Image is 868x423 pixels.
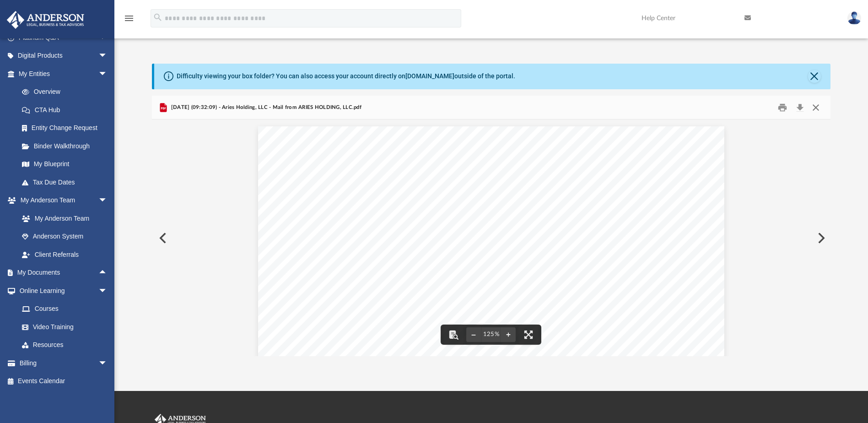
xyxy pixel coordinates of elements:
a: Online Learningarrow_drop_down [6,282,117,300]
a: My Entitiesarrow_drop_down [6,65,121,83]
span: [DATE] (09:32:09) - Aries Holding, LLC - Mail from ARIES HOLDING, LLC.pdf [169,103,361,112]
a: My Documentsarrow_drop_up [6,264,117,282]
span: arrow_drop_down [98,47,117,65]
div: Difficulty viewing your box folder? You can also access your account directly on outside of the p... [177,71,515,81]
span: arrow_drop_down [98,65,117,83]
a: menu [124,17,135,24]
i: menu [124,13,135,24]
a: Courses [13,300,117,318]
span: arrow_drop_down [98,191,117,210]
a: CTA Hub [13,101,121,119]
span: arrow_drop_down [98,354,117,373]
a: My Anderson Teamarrow_drop_down [6,191,117,210]
i: search [153,12,163,22]
a: Client Referrals [13,245,117,264]
a: Digital Productsarrow_drop_down [6,47,121,65]
button: Download [792,100,808,114]
button: Print [773,100,792,114]
button: Close [808,70,821,83]
a: Resources [13,336,117,354]
div: Current zoom level [481,331,501,337]
span: arrow_drop_up [98,264,117,282]
div: Document Viewer [152,119,830,356]
button: Next File [810,225,830,251]
a: [DOMAIN_NAME] [405,72,454,80]
a: Tax Due Dates [13,173,121,191]
span: arrow_drop_down [98,282,117,300]
a: Events Calendar [6,372,121,390]
img: Anderson Advisors Platinum Portal [4,11,87,29]
button: Previous File [152,225,172,251]
button: Zoom in [501,325,516,345]
button: Close [808,100,824,114]
button: Enter fullscreen [518,325,539,345]
a: Anderson System [13,228,117,246]
a: Binder Walkthrough [13,137,121,155]
button: Zoom out [466,325,481,345]
a: Overview [13,83,121,101]
button: Toggle findbar [443,325,464,345]
a: My Anderson Team [13,209,112,228]
a: Billingarrow_drop_down [6,354,121,372]
a: Entity Change Request [13,119,121,137]
a: Video Training [13,318,112,336]
a: My Blueprint [13,155,117,174]
img: User Pic [847,11,861,25]
div: Preview [152,96,830,356]
div: File preview [152,119,830,356]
